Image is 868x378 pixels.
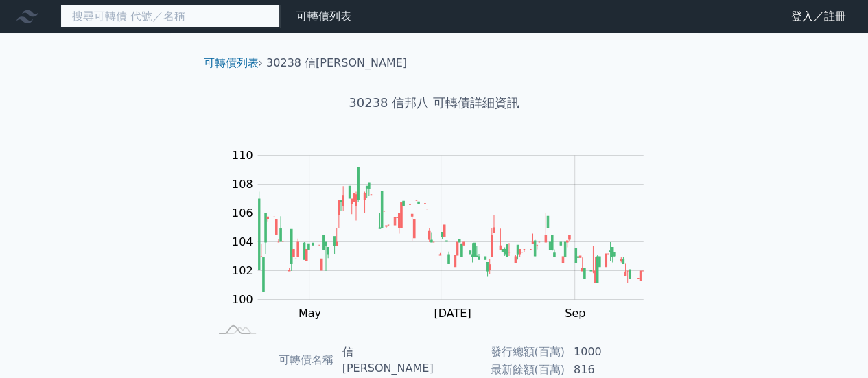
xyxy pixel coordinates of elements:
[60,5,280,28] input: 搜尋可轉債 代號／名稱
[258,167,643,292] g: Series
[232,264,253,277] tspan: 102
[232,206,253,220] tspan: 106
[434,307,471,320] tspan: [DATE]
[298,307,321,320] tspan: May
[232,178,253,191] tspan: 108
[204,56,259,69] a: 可轉債列表
[434,343,565,361] td: 發行總額(百萬)
[232,149,253,162] tspan: 110
[799,312,868,378] div: 聊天小工具
[296,10,351,23] a: 可轉債列表
[266,55,407,71] li: 30238 信[PERSON_NAME]
[799,312,868,378] iframe: Chat Widget
[204,55,263,71] li: ›
[232,293,253,306] tspan: 100
[565,307,585,320] tspan: Sep
[193,93,676,113] h1: 30238 信邦八 可轉債詳細資訊
[232,235,253,248] tspan: 104
[565,343,659,361] td: 1000
[334,343,434,377] td: 信[PERSON_NAME]
[209,343,334,377] td: 可轉債名稱
[224,149,664,320] g: Chart
[780,5,857,27] a: 登入／註冊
